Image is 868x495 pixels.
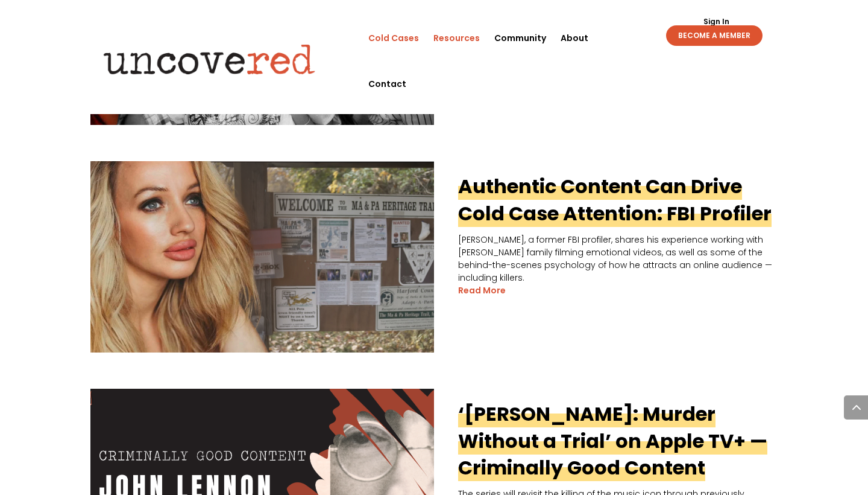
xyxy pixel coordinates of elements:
[561,15,588,61] a: About
[433,15,480,61] a: Resources
[458,173,772,227] a: Authentic Content Can Drive Cold Case Attention: FBI Profiler
[458,400,767,482] a: ‘[PERSON_NAME]: Murder Without a Trial’ on Apple TV+ — Criminally Good Content
[90,161,434,353] img: Authentic Content Can Drive Cold Case Attention: FBI Profiler
[93,36,325,83] img: Uncovered logo
[90,234,778,284] p: [PERSON_NAME], a former FBI profiler, shares his experience working with [PERSON_NAME] family fil...
[368,61,406,107] a: Contact
[666,25,763,46] a: BECOME A MEMBER
[458,284,506,297] a: read more
[368,15,419,61] a: Cold Cases
[494,15,546,61] a: Community
[697,18,736,25] a: Sign In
